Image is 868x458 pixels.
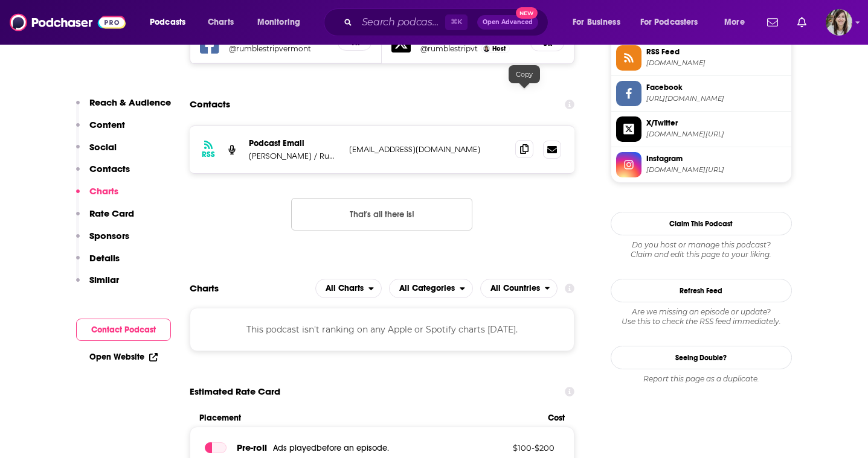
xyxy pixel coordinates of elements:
[611,240,792,250] span: Do you host or manage this podcast?
[616,116,786,142] a: X/Twitter[DOMAIN_NAME][URL]
[76,252,120,275] button: Details
[564,13,635,32] button: open menu
[616,81,786,106] a: Facebook[URL][DOMAIN_NAME]
[616,152,786,177] a: Instagram[DOMAIN_NAME][URL]
[646,94,786,103] span: https://www.facebook.com/rumblestripvermont
[249,138,339,148] p: Podcast Email
[349,144,506,154] p: [EMAIL_ADDRESS][DOMAIN_NAME]
[237,442,267,453] span: Pre -roll
[483,45,490,52] img: Erica Heilman
[483,19,533,25] span: Open Advanced
[640,14,698,31] span: For Podcasters
[315,279,382,298] h2: Platforms
[315,279,382,298] button: open menu
[826,9,852,36] span: Logged in as devinandrade
[76,163,130,185] button: Contacts
[76,119,125,141] button: Content
[200,13,241,32] a: Charts
[826,9,852,36] img: User Profile
[89,274,119,285] p: Similar
[76,274,119,296] button: Similar
[273,443,389,453] span: Ads played before an episode .
[716,13,760,32] button: open menu
[10,11,126,34] img: Podchaser - Follow, Share and Rate Podcasts
[89,141,117,153] p: Social
[76,97,171,119] button: Reach & Audience
[190,282,219,294] h2: Charts
[611,374,792,384] div: Report this page as a duplicate.
[492,45,506,52] span: Host
[646,153,786,164] span: Instagram
[548,413,565,423] span: Cost
[190,308,575,351] div: This podcast isn't ranking on any Apple or Spotify charts [DATE].
[76,185,118,208] button: Charts
[89,185,118,197] p: Charts
[190,380,280,403] span: Estimated Rate Card
[389,279,473,298] button: open menu
[646,165,786,174] span: instagram.com/rumblestripvermont
[76,141,117,164] button: Social
[89,352,158,362] a: Open Website
[89,208,134,219] p: Rate Card
[76,319,171,341] button: Contact Podcast
[611,346,792,369] a: Seeing Double?
[89,163,130,174] p: Contacts
[611,212,792,235] button: Claim This Podcast
[509,65,540,83] div: Copy
[399,284,455,293] span: All Categories
[480,279,558,298] button: open menu
[249,13,316,32] button: open menu
[76,230,129,252] button: Sponsors
[490,284,540,293] span: All Countries
[646,130,786,139] span: twitter.com/rumblestripvt
[646,118,786,129] span: X/Twitter
[611,240,792,259] div: Claim and edit this page to your liking.
[480,279,558,298] h2: Countries
[573,14,620,31] span: For Business
[357,13,445,32] input: Search podcasts, credits, & more...
[199,413,538,423] span: Placement
[326,284,364,293] span: All Charts
[257,14,300,31] span: Monitoring
[89,119,125,130] p: Content
[202,150,215,159] h3: RSS
[389,279,473,298] h2: Categories
[724,14,745,31] span: More
[89,230,129,241] p: Sponsors
[190,93,230,116] h2: Contacts
[89,252,120,264] p: Details
[76,208,134,230] button: Rate Card
[249,151,339,161] p: [PERSON_NAME] / Rumble Strip
[477,15,538,30] button: Open AdvancedNew
[762,12,783,33] a: Show notifications dropdown
[646,82,786,93] span: Facebook
[420,44,478,53] a: @rumblestripvt
[611,279,792,302] button: Refresh Feed
[229,44,329,53] a: @rumblestripvermont
[632,13,716,32] button: open menu
[291,198,472,231] button: Nothing here.
[616,45,786,71] a: RSS Feed[DOMAIN_NAME]
[476,443,555,453] p: $ 100 - $ 200
[150,14,185,31] span: Podcasts
[208,14,234,31] span: Charts
[611,307,792,326] div: Are we missing an episode or update? Use this to check the RSS feed immediately.
[516,7,538,19] span: New
[792,12,811,33] a: Show notifications dropdown
[445,14,468,30] span: ⌘ K
[89,97,171,108] p: Reach & Audience
[646,59,786,68] span: feeds.simplecast.com
[646,46,786,57] span: RSS Feed
[335,8,560,36] div: Search podcasts, credits, & more...
[826,9,852,36] button: Show profile menu
[141,13,201,32] button: open menu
